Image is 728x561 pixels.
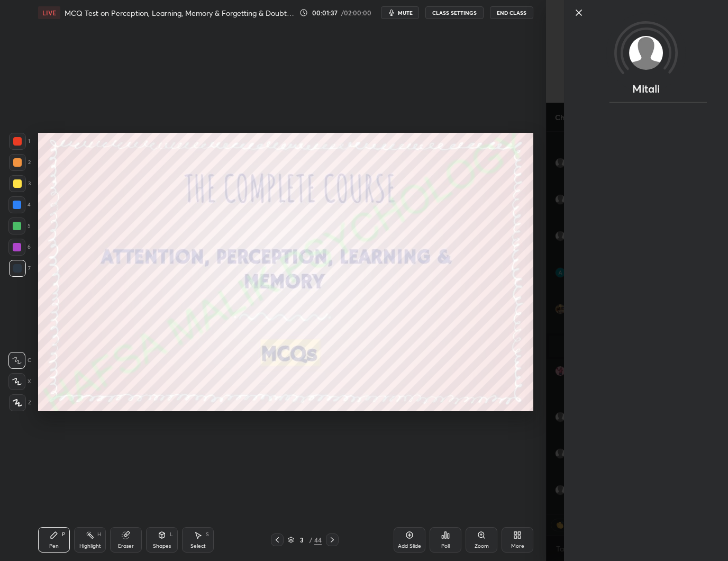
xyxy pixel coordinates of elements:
[629,36,663,70] img: default.png
[9,260,31,277] div: 7
[49,544,59,549] div: Pen
[153,544,171,549] div: Shapes
[564,94,728,105] div: animation
[398,544,421,549] div: Add Slide
[511,544,524,549] div: More
[9,154,31,171] div: 2
[8,196,31,213] div: 4
[38,6,60,19] div: LIVE
[441,544,450,549] div: Poll
[8,218,31,234] div: 5
[8,352,31,369] div: C
[118,544,134,549] div: Eraser
[632,85,660,93] p: Mitali
[79,544,101,549] div: Highlight
[490,6,533,19] button: End Class
[9,133,30,150] div: 1
[381,6,419,19] button: mute
[314,535,322,545] div: 44
[475,544,489,549] div: Zoom
[97,532,101,537] div: H
[8,239,31,256] div: 6
[206,532,209,537] div: S
[309,537,312,543] div: /
[398,9,413,16] span: mute
[8,373,31,390] div: X
[296,537,307,543] div: 3
[9,175,31,192] div: 3
[170,532,173,537] div: L
[190,544,206,549] div: Select
[9,394,31,411] div: Z
[425,6,484,19] button: CLASS SETTINGS
[62,532,65,537] div: P
[65,8,295,18] h4: MCQ Test on Perception, Learning, Memory & Forgetting & Doubt Clearing Session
